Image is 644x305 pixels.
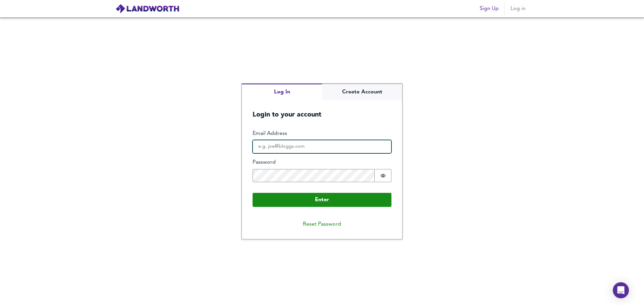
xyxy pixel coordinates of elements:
button: Enter [253,193,391,207]
button: Show password [375,169,391,182]
span: Sign Up [480,4,499,13]
button: Log in [507,2,529,15]
button: Log In [242,84,322,100]
button: Sign Up [477,2,501,15]
button: Create Account [322,84,402,100]
label: Email Address [253,130,391,138]
img: logo [115,4,179,14]
button: Reset Password [298,218,346,231]
div: Open Intercom Messenger [613,282,629,298]
input: e.g. joe@bloggs.com [253,140,391,153]
h5: Login to your account [242,100,402,119]
span: Log in [510,4,526,13]
label: Password [253,159,391,166]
